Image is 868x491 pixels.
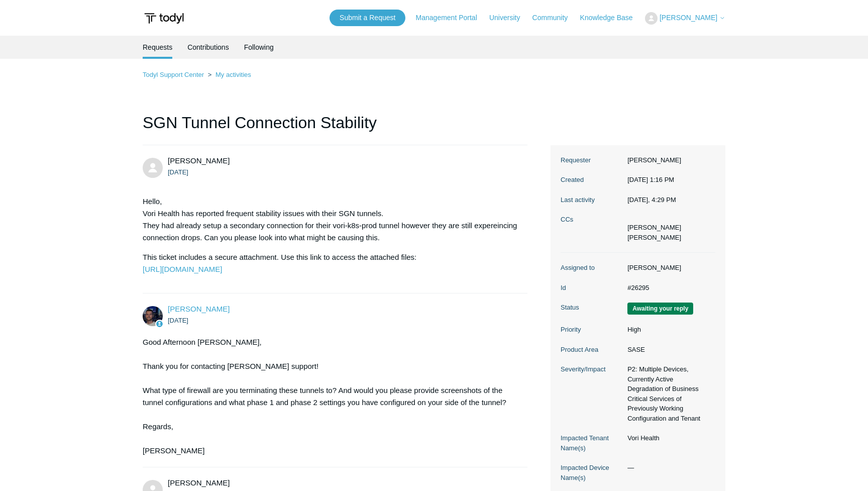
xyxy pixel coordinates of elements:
[168,305,230,313] span: Connor Davis
[622,345,715,355] dd: SASE
[622,433,715,443] dd: Vori Health
[561,155,622,165] dt: Requester
[143,111,527,145] h1: SGN Tunnel Connection Stability
[143,71,204,78] a: Todyl Support Center
[561,364,622,374] dt: Severity/Impact
[645,12,725,25] button: [PERSON_NAME]
[561,433,622,453] dt: Impacted Tenant Name(s)
[627,223,681,233] li: Rakesh Manchikalapati
[416,13,487,23] a: Management Portal
[532,13,578,23] a: Community
[561,283,622,293] dt: Id
[627,196,676,204] time: 08/20/2025, 16:29
[143,265,222,273] a: [URL][DOMAIN_NAME]
[622,155,715,165] dd: [PERSON_NAME]
[143,251,517,275] p: This ticket includes a secure attachment. Use this link to access the attached files:
[561,175,622,185] dt: Created
[168,156,230,165] span: Davenand Jaikaran
[168,305,230,313] a: [PERSON_NAME]
[580,13,643,23] a: Knowledge Base
[143,9,185,28] img: Todyl Support Center Help Center home page
[622,463,715,473] dd: —
[143,195,517,244] p: Hello, Vori Health has reported frequent stability issues with their SGN tunnels. They had alread...
[215,71,251,78] a: My activities
[627,176,674,183] time: 07/16/2025, 13:16
[622,325,715,335] dd: High
[168,168,188,176] time: 07/16/2025, 13:16
[627,303,693,315] span: We are waiting for you to respond
[187,36,229,59] a: Contributions
[206,71,251,78] li: My activities
[561,195,622,205] dt: Last activity
[561,215,622,225] dt: CCs
[143,36,172,59] li: Requests
[561,325,622,335] dt: Priority
[660,14,717,22] span: [PERSON_NAME]
[489,13,530,23] a: University
[143,71,206,78] li: Todyl Support Center
[622,364,715,423] dd: P2: Multiple Devices, Currently Active Degradation of Business Critical Services of Previously Wo...
[561,345,622,355] dt: Product Area
[143,336,517,457] div: Good Afternoon [PERSON_NAME], Thank you for contacting [PERSON_NAME] support! What type of firewa...
[627,233,681,243] li: Bill Leister
[244,36,274,59] a: Following
[622,283,715,293] dd: #26295
[622,263,715,273] dd: [PERSON_NAME]
[561,463,622,482] dt: Impacted Device Name(s)
[561,263,622,273] dt: Assigned to
[330,10,405,26] a: Submit a Request
[168,317,188,324] time: 07/16/2025, 13:37
[168,478,230,487] span: Davenand Jaikaran
[561,303,622,313] dt: Status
